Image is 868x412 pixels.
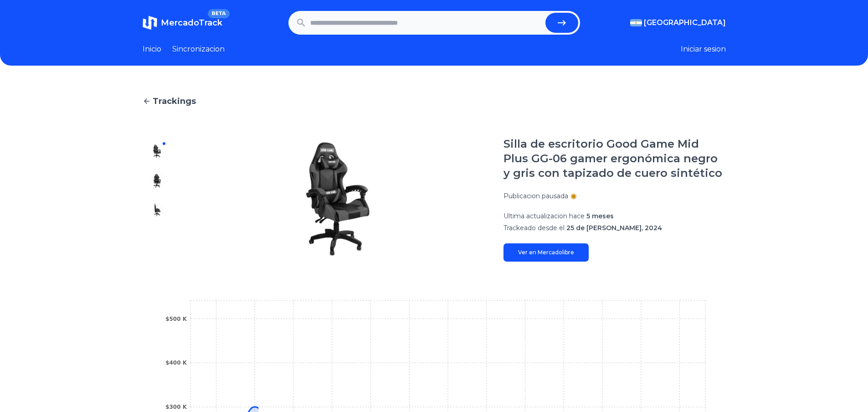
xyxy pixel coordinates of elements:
[644,17,726,28] span: [GEOGRAPHIC_DATA]
[503,243,589,262] a: Ver en Mercadolibre
[503,212,585,220] span: Ultima actualizacion hace
[165,404,187,410] tspan: $300 K
[190,137,485,262] img: Silla de escritorio Good Game Mid Plus GG-06 gamer ergonómica negro y gris con tapizado de cuero ...
[153,95,196,108] span: Trackings
[165,316,187,322] tspan: $500 K
[681,44,726,55] button: Iniciar sesion
[208,9,229,18] span: BETA
[143,95,726,108] a: Trackings
[161,18,222,28] span: MercadoTrack
[143,15,222,30] a: MercadoTrackBETA
[630,19,642,26] img: Argentina
[503,137,726,180] h1: Silla de escritorio Good Game Mid Plus GG-06 gamer ergonómica negro y gris con tapizado de cuero ...
[566,224,662,232] span: 25 de [PERSON_NAME], 2024
[503,224,565,232] span: Trackeado desde el
[143,44,161,55] a: Inicio
[172,44,225,55] a: Sincronizacion
[165,360,187,366] tspan: $400 K
[503,191,568,201] p: Publicacion pausada
[150,173,164,188] img: Silla de escritorio Good Game Mid Plus GG-06 gamer ergonómica negro y gris con tapizado de cuero ...
[150,144,164,159] img: Silla de escritorio Good Game Mid Plus GG-06 gamer ergonómica negro y gris con tapizado de cuero ...
[630,17,726,28] button: [GEOGRAPHIC_DATA]
[150,202,164,217] img: Silla de escritorio Good Game Mid Plus GG-06 gamer ergonómica negro y gris con tapizado de cuero ...
[143,15,157,30] img: MercadoTrack
[586,212,614,220] span: 5 meses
